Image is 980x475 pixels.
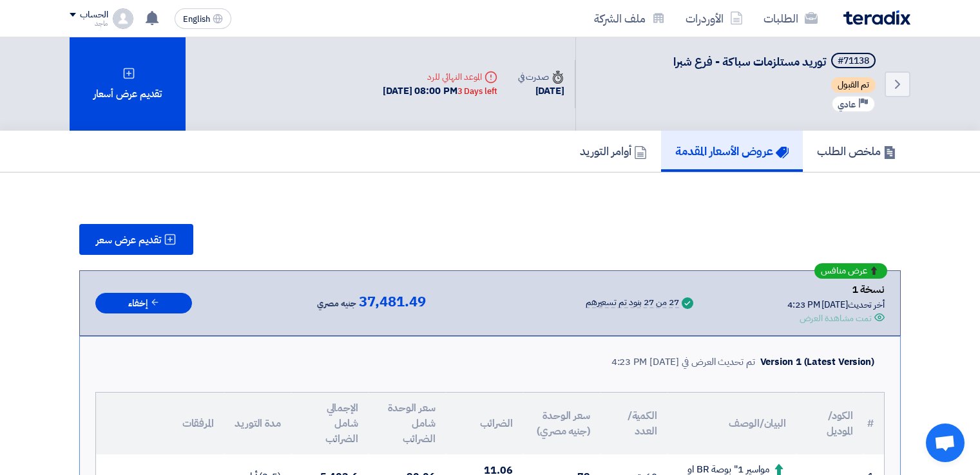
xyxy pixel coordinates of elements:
div: نسخة 1 [787,281,885,298]
span: English [183,15,210,24]
div: تقديم عرض أسعار [70,37,186,131]
div: 3 Days left [457,85,497,98]
span: 37,481.49 [359,294,426,310]
img: Teradix logo [843,10,910,25]
button: تقديم عرض سعر [79,224,193,255]
th: الإجمالي شامل الضرائب [291,393,369,454]
div: ماجد [70,20,108,27]
div: [DATE] 08:00 PM [383,84,497,98]
button: إخفاء [95,293,192,314]
a: الأوردرات [675,3,753,33]
span: تقديم عرض سعر [96,235,161,245]
div: الموعد النهائي للرد [383,70,497,84]
a: Open chat [926,424,965,462]
a: ملف الشركة [584,3,675,33]
th: الكمية/العدد [600,393,668,454]
h5: عروض الأسعار المقدمة [675,144,789,158]
div: تمت مشاهدة العرض [800,312,872,325]
a: الطلبات [753,3,828,33]
th: مدة التوريد [224,393,291,454]
th: الكود/الموديل [796,393,863,454]
div: تم تحديث العرض في [DATE] 4:23 PM [611,355,755,369]
span: جنيه مصري [317,296,356,312]
div: أخر تحديث [DATE] 4:23 PM [787,298,885,312]
div: Version 1 (Latest Version) [760,355,874,369]
span: عرض منافس [821,266,867,275]
h5: توريد مستلزمات سباكة - فرع شبرا [673,53,878,71]
span: توريد مستلزمات سباكة - فرع شبرا [673,53,826,70]
div: #71138 [838,57,869,66]
div: 27 من 27 بنود تم تسعيرهم [586,298,679,308]
h5: ملخص الطلب [817,144,896,158]
th: سعر الوحدة (جنيه مصري) [523,393,600,454]
th: # [863,393,884,454]
a: ملخص الطلب [803,131,910,172]
span: عادي [838,98,856,111]
th: الضرائب [446,393,523,454]
div: صدرت في [518,70,564,84]
a: عروض الأسعار المقدمة [661,131,803,172]
img: profile_test.png [113,8,133,29]
a: أوامر التوريد [566,131,661,172]
th: سعر الوحدة شامل الضرائب [369,393,446,454]
h5: أوامر التوريد [580,144,647,158]
button: English [175,8,231,29]
th: المرفقات [96,393,224,454]
th: البيان/الوصف [668,393,796,454]
div: [DATE] [518,84,564,98]
span: تم القبول [831,77,876,93]
div: الحساب [80,10,108,21]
